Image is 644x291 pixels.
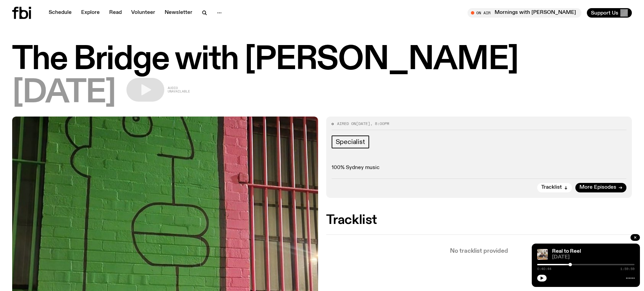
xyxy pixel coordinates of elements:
span: Aired on [337,121,356,126]
span: [DATE] [12,78,116,108]
img: Jasper Craig Adams holds a vintage camera to his eye, obscuring his face. He is wearing a grey ju... [537,249,548,260]
span: [DATE] [356,121,370,126]
a: Schedule [45,8,76,18]
a: Explore [77,8,104,18]
p: No tracklist provided [326,248,632,254]
span: 0:40:44 [537,267,551,271]
h1: The Bridge with [PERSON_NAME] [12,45,632,75]
button: On AirMornings with [PERSON_NAME] [468,8,581,18]
a: Newsletter [161,8,196,18]
p: 100% Sydney music [332,165,627,171]
span: Support Us [591,10,618,16]
span: , 8:00pm [370,121,389,126]
button: Support Us [587,8,632,18]
a: Read [105,8,126,18]
span: More Episodes [579,185,616,190]
a: Specialist [332,136,369,148]
span: Specialist [336,138,365,146]
span: Tracklist [541,185,562,190]
a: More Episodes [575,183,626,192]
span: Audio unavailable [168,86,190,93]
span: [DATE] [552,255,635,260]
h2: Tracklist [326,214,632,226]
a: Real to Reel [552,249,581,254]
button: Tracklist [537,183,572,192]
span: 1:59:59 [620,267,635,271]
a: Volunteer [127,8,159,18]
